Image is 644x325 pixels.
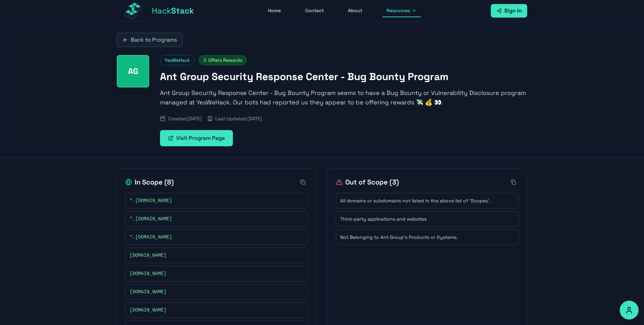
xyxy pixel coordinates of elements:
[198,55,247,65] span: Offers Rewards
[264,4,285,17] a: Home
[340,197,490,204] span: All domains or subdomains not listed in the above list of 'Scopes'.
[130,252,166,259] span: [DOMAIN_NAME]
[491,4,527,18] a: Sign In
[297,177,308,187] button: Copy all in-scope items
[130,216,172,222] span: *.[DOMAIN_NAME]
[117,33,183,47] a: Back to Programs
[504,7,522,15] span: Sign In
[130,234,172,241] span: *.[DOMAIN_NAME]
[386,7,410,14] span: Resources
[160,71,527,83] h1: Ant Group Security Response Center - Bug Bounty Program
[160,55,194,65] span: YesWeHack
[160,130,233,146] a: Visit Program Page
[215,115,262,122] span: Last Updated: [DATE]
[171,5,194,16] span: Stack
[130,197,172,204] span: *.[DOMAIN_NAME]
[130,289,166,295] span: [DOMAIN_NAME]
[620,301,639,320] button: Accessibility Options
[160,88,527,107] p: Ant Group Security Response Center - Bug Bounty Program seems to have a Bug Bounty or Vulnerabili...
[152,5,194,16] span: Hack
[336,177,399,187] h2: Out of Scope ( 3 )
[130,307,166,314] span: [DOMAIN_NAME]
[130,270,166,277] span: [DOMAIN_NAME]
[382,4,421,17] button: Resources
[344,4,366,17] a: About
[168,115,202,122] span: Created: [DATE]
[340,234,458,241] span: Not Belonging to Ant Group’s Products or Systems.
[125,177,174,187] h2: In Scope ( 8 )
[508,177,519,187] button: Copy all out-of-scope items
[301,4,328,17] a: Contact
[340,216,427,222] span: Third-party applications and websites
[117,55,149,87] div: Ant Group Security Response Center - Bug Bounty Program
